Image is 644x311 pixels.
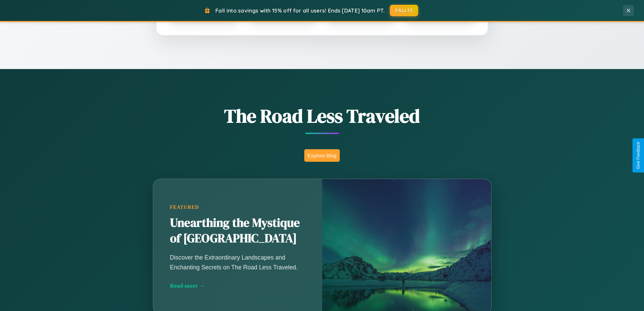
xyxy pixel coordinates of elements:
h2: Unearthing the Mystique of [GEOGRAPHIC_DATA] [170,215,305,246]
div: Featured [170,204,305,210]
button: Explore Blog [304,149,340,162]
div: Read more → [170,282,305,289]
span: Fall into savings with 15% off for all users! Ends [DATE] 10am PT. [215,7,385,14]
p: Discover the Extraordinary Landscapes and Enchanting Secrets on The Road Less Traveled. [170,253,305,272]
h1: The Road Less Traveled [119,103,525,129]
div: Give Feedback [636,142,641,169]
button: FALL15 [390,5,418,16]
